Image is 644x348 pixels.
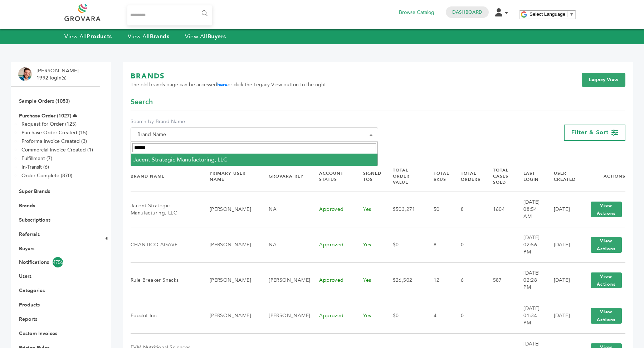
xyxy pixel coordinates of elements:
[127,5,212,25] input: Search...
[582,73,625,87] a: Legacy View
[310,192,354,227] td: Approved
[425,192,452,227] td: 50
[484,262,515,298] td: 587
[260,161,310,192] th: Grovara Rep
[514,262,545,298] td: [DATE] 02:28 PM
[19,98,70,105] a: Sample Orders (1053)
[19,231,40,238] a: Referrals
[19,112,71,119] a: Purchase Order (1027)
[514,161,545,192] th: Last Login
[19,245,34,252] a: Buyers
[19,273,31,280] a: Users
[399,9,434,16] a: Browse Catalog
[484,192,515,227] td: 1604
[484,161,515,192] th: Total Cases Sold
[545,262,579,298] td: [DATE]
[19,257,92,267] a: Notifications4756
[545,161,579,192] th: User Created
[545,192,579,227] td: [DATE]
[452,9,482,15] a: Dashboard
[310,298,354,333] td: Approved
[571,129,609,136] span: Filter & Sort
[384,298,425,333] td: $0
[452,298,484,333] td: 0
[21,121,77,127] a: Request for Order (125)
[384,192,425,227] td: $503,271
[354,192,384,227] td: Yes
[452,262,484,298] td: 6
[425,262,452,298] td: 12
[591,308,622,324] button: View Actions
[201,192,260,227] td: [PERSON_NAME]
[131,154,378,166] li: Jacent Strategic Manufacturing, LLC
[260,227,310,262] td: NA
[19,202,35,209] a: Brands
[201,262,260,298] td: [PERSON_NAME]
[260,192,310,227] td: NA
[530,11,565,17] span: Select Language
[514,298,545,333] td: [DATE] 01:34 PM
[131,161,201,192] th: Brand Name
[452,192,484,227] td: 8
[19,316,37,323] a: Reports
[201,298,260,333] td: [PERSON_NAME]
[591,237,622,253] button: View Actions
[545,227,579,262] td: [DATE]
[567,11,567,17] span: ​
[591,202,622,217] button: View Actions
[578,161,625,192] th: Actions
[384,161,425,192] th: Total Order Value
[208,33,226,40] strong: Buyers
[19,287,45,294] a: Categories
[514,192,545,227] td: [DATE] 08:54 AM
[201,161,260,192] th: Primary User Name
[452,161,484,192] th: Total Orders
[425,161,452,192] th: Total SKUs
[21,164,49,170] a: In-Transit (6)
[354,298,384,333] td: Yes
[19,188,50,195] a: Super Brands
[131,118,378,125] label: Search by Brand Name
[591,272,622,288] button: View Actions
[201,227,260,262] td: [PERSON_NAME]
[425,227,452,262] td: 8
[131,192,201,227] td: Jacent Strategic Manufacturing, LLC
[425,298,452,333] td: 4
[569,11,574,17] span: ▼
[354,227,384,262] td: Yes
[19,330,57,337] a: Custom Invoices
[545,298,579,333] td: [DATE]
[135,130,374,140] span: Brand Name
[452,227,484,262] td: 0
[19,217,50,223] a: Subscriptions
[354,161,384,192] th: Signed TOS
[310,262,354,298] td: Approved
[21,138,87,145] a: Proforma Invoice Created (3)
[131,262,201,298] td: Rule Breaker Snacks
[131,97,153,107] span: Search
[131,298,201,333] td: Foodot Inc
[354,262,384,298] td: Yes
[150,33,169,40] strong: Brands
[217,81,228,88] a: here
[21,146,93,153] a: Commercial Invoice Created (1)
[21,172,72,179] a: Order Complete (870)
[21,129,87,136] a: Purchase Order Created (15)
[384,262,425,298] td: $26,502
[131,81,326,88] span: The old brands page can be accessed or click the Legacy View button to the right
[260,262,310,298] td: [PERSON_NAME]
[185,33,226,40] a: View AllBuyers
[36,67,84,81] li: [PERSON_NAME] - 1992 login(s)
[131,227,201,262] td: CHANTICO AGAVE
[132,143,376,152] input: Search
[128,33,170,40] a: View AllBrands
[260,298,310,333] td: [PERSON_NAME]
[19,301,40,308] a: Products
[131,127,378,142] span: Brand Name
[310,161,354,192] th: Account Status
[384,227,425,262] td: $0
[310,227,354,262] td: Approved
[530,11,574,17] a: Select Language​
[514,227,545,262] td: [DATE] 02:56 PM
[64,33,112,40] a: View AllProducts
